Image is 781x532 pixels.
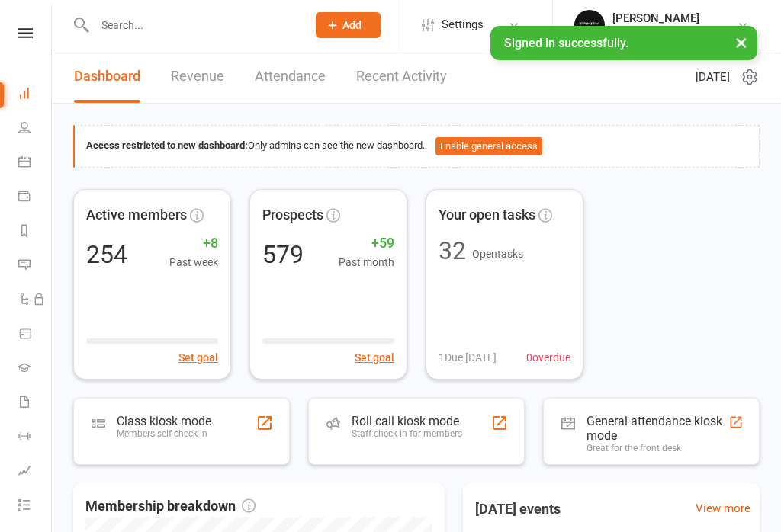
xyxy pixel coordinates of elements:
a: Reports [18,215,53,249]
button: × [728,26,755,59]
a: Dashboard [74,50,140,103]
a: Assessments [18,455,53,489]
input: Search... [90,14,296,36]
div: Class kiosk mode [117,414,211,428]
a: Payments [18,181,53,215]
a: People [18,112,53,146]
span: Add [342,19,362,31]
span: Active members [86,204,187,226]
a: Calendar [18,146,53,181]
button: Enable general access [435,137,542,155]
div: [PERSON_NAME] [612,11,699,25]
a: Recent Activity [356,50,447,103]
a: Product Sales [18,318,53,352]
strong: Access restricted to new dashboard: [86,139,248,151]
button: Set goal [355,349,394,366]
span: Prospects [262,204,323,226]
span: 1 Due [DATE] [439,349,497,366]
button: Add [316,12,381,38]
div: 579 [262,242,304,267]
div: Great for the front desk [587,443,728,453]
a: View more [696,499,750,518]
div: General attendance kiosk mode [587,414,728,443]
span: +59 [339,232,394,255]
div: Roll call kiosk mode [352,414,462,428]
span: Past week [169,254,218,271]
span: 0 overdue [526,349,570,366]
span: Open tasks [472,248,523,260]
div: Staff check-in for members [352,428,462,439]
span: Signed in successfully. [504,36,628,50]
img: thumb_image1712106278.png [574,10,605,40]
div: Members self check-in [117,428,211,439]
span: Past month [339,254,394,271]
button: Set goal [178,349,218,366]
a: Attendance [255,50,326,103]
div: 254 [86,242,127,267]
span: Your open tasks [439,204,535,226]
span: +8 [169,232,218,255]
span: [DATE] [696,68,730,86]
a: Revenue [171,50,224,103]
h3: [DATE] events [463,495,573,523]
div: Trinity BJJ Pty Ltd [612,25,699,39]
a: Dashboard [18,78,53,112]
span: Settings [442,8,484,42]
div: Only admins can see the new dashboard. [86,137,747,155]
div: 32 [439,239,466,263]
span: Membership breakdown [85,495,256,518]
